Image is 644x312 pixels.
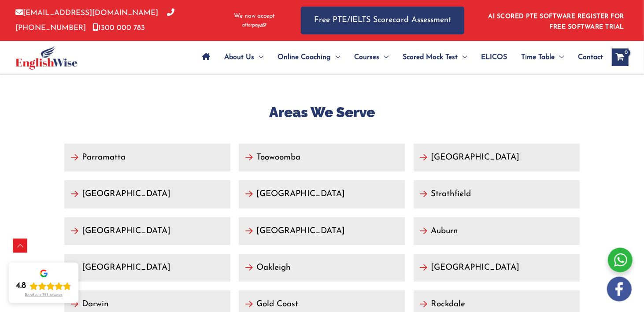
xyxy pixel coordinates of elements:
span: About Us [224,42,254,73]
a: [GEOGRAPHIC_DATA] [414,254,580,282]
span: Menu Toggle [458,42,467,73]
span: Menu Toggle [555,42,564,73]
h3: Areas We Serve [64,103,580,122]
a: Oakleigh [239,254,405,282]
a: [GEOGRAPHIC_DATA] [239,217,405,245]
span: Courses [354,42,379,73]
span: ELICOS [481,42,507,73]
a: Contact [571,42,603,73]
a: [GEOGRAPHIC_DATA] [239,180,405,208]
a: Parramatta [64,144,230,171]
div: Rating: 4.8 out of 5 [16,281,71,291]
div: 4.8 [16,281,26,291]
a: Scored Mock TestMenu Toggle [396,42,474,73]
a: Time TableMenu Toggle [514,42,571,73]
a: CoursesMenu Toggle [347,42,396,73]
img: white-facebook.png [607,277,632,301]
nav: Site Navigation: Main Menu [195,42,603,73]
a: [PHONE_NUMBER] [15,9,174,31]
span: Menu Toggle [379,42,389,73]
a: [GEOGRAPHIC_DATA] [64,254,230,282]
a: Toowoomba [239,144,405,171]
span: Online Coaching [278,42,331,73]
a: View Shopping Cart, empty [612,48,629,66]
span: Menu Toggle [254,42,263,73]
span: Menu Toggle [331,42,340,73]
span: Contact [578,42,603,73]
a: [GEOGRAPHIC_DATA] [64,180,230,208]
a: Free PTE/IELTS Scorecard Assessment [301,7,464,34]
img: cropped-ew-logo [15,45,78,70]
a: [EMAIL_ADDRESS][DOMAIN_NAME] [15,9,158,17]
a: Online CoachingMenu Toggle [270,42,347,73]
a: Auburn [414,217,580,245]
aside: Header Widget 1 [483,6,629,35]
span: We now accept [234,12,275,21]
a: 1300 000 783 [93,24,145,32]
img: Afterpay-Logo [242,23,266,28]
span: Time Table [521,42,555,73]
a: AI SCORED PTE SOFTWARE REGISTER FOR FREE SOFTWARE TRIAL [489,13,625,30]
a: ELICOS [474,42,514,73]
a: [GEOGRAPHIC_DATA] [64,217,230,245]
span: Scored Mock Test [403,42,458,73]
a: Strathfield [414,180,580,208]
a: [GEOGRAPHIC_DATA] [414,144,580,171]
div: Read our 723 reviews [25,293,63,298]
a: About UsMenu Toggle [217,42,270,73]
